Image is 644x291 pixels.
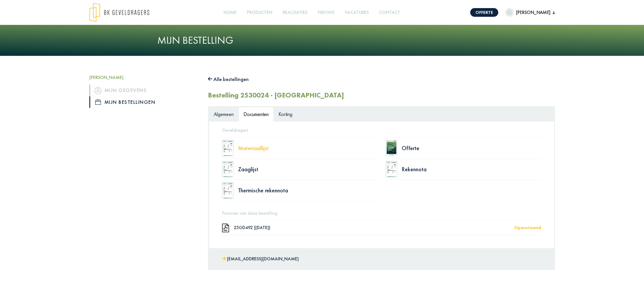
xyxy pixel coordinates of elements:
h5: Geveldragers [222,127,541,133]
img: doc [222,182,234,198]
h5: [PERSON_NAME] [89,75,199,80]
div: Zaaglijst [238,166,377,172]
span: [PERSON_NAME] [514,9,553,16]
img: icon [95,100,101,105]
h5: Facturen van deze bestelling [222,210,541,216]
a: Producten [245,6,275,19]
a: Offerte [470,8,498,17]
img: doc [386,161,397,177]
div: Rekennota [402,166,541,172]
a: Contact [377,6,403,19]
img: icon [95,87,102,94]
img: doc [222,140,234,156]
img: doc [222,224,229,233]
div: Openstaand [514,225,541,231]
a: Nieuws [315,6,337,19]
div: Materiaallijst [238,145,377,151]
button: Alle bestellingen [208,75,249,84]
div: Thermische rekennota [238,187,377,193]
h1: Mijn bestelling [157,34,487,47]
img: doc [222,161,234,177]
button: [PERSON_NAME] [505,8,555,17]
a: Vacatures [342,6,371,19]
a: [EMAIL_ADDRESS][DOMAIN_NAME] [222,255,299,263]
img: logo [89,3,149,22]
div: Offerte [402,145,541,151]
a: Realisaties [281,6,310,19]
h2: Bestelling 2530024 - [GEOGRAPHIC_DATA] [208,91,344,100]
ul: Tabs [209,107,554,121]
img: dummypic.png [505,8,514,17]
span: Algemeen [214,111,234,117]
span: Documenten [243,111,269,117]
a: iconMijn bestellingen [89,96,199,108]
span: Korting [278,111,292,117]
a: Home [221,6,239,19]
img: doc [386,140,397,156]
div: 25GD492 ([DATE]) [234,225,514,230]
a: iconMijn gegevens [89,84,199,96]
